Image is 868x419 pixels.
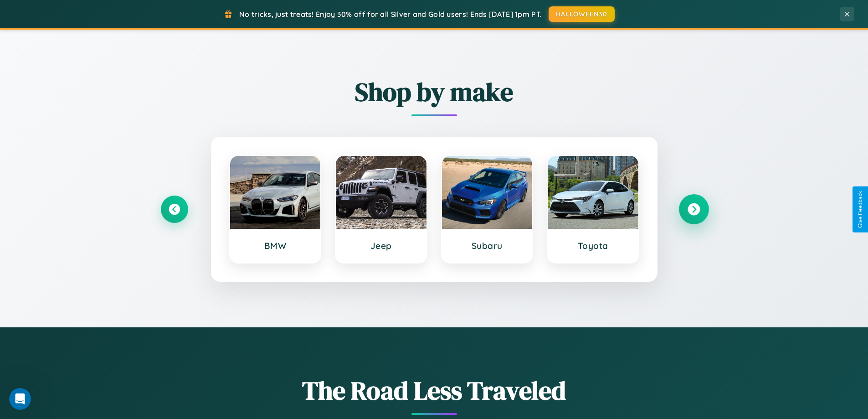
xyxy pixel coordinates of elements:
h3: BMW [239,240,312,251]
h3: Jeep [345,240,417,251]
h1: The Road Less Traveled [161,373,708,408]
button: HALLOWEEN30 [549,6,615,22]
h3: Subaru [451,240,524,251]
div: Give Feedback [857,191,863,228]
span: No tricks, just treats! Enjoy 30% off for all Silver and Gold users! Ends [DATE] 1pm PT. [239,10,542,19]
iframe: Intercom live chat [9,388,31,410]
h3: Toyota [557,240,629,251]
h2: Shop by make [161,74,708,109]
